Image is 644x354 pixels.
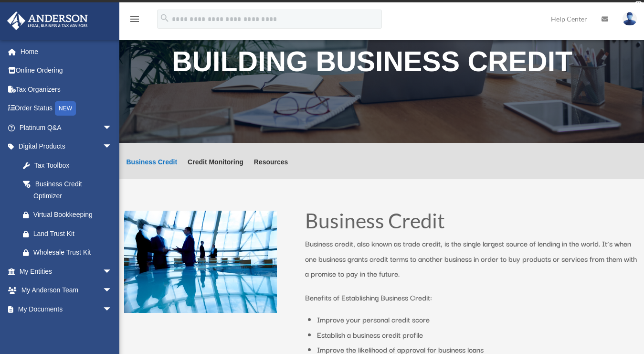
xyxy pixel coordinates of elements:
[13,156,127,175] a: Tax Toolbox
[305,211,639,236] h1: Business Credit
[129,17,140,25] a: menu
[172,48,591,81] h1: Building Business Credit
[305,236,639,290] p: Business credit, also known as trade credit, is the single largest source of lending in the world...
[124,211,277,313] img: business people talking in office
[7,99,127,118] a: Order StatusNEW
[103,137,122,157] span: arrow_drop_down
[33,209,115,221] div: Virtual Bookkeeping
[7,262,127,281] a: My Entitiesarrow_drop_down
[413,2,443,14] a: survey
[7,300,127,319] a: My Documentsarrow_drop_down
[159,13,170,23] i: search
[33,160,115,172] div: Tax Toolbox
[7,118,127,137] a: Platinum Q&Aarrow_drop_down
[33,178,110,202] div: Business Credit Optimizer
[7,80,127,99] a: Tax Organizers
[7,319,127,338] a: Online Learningarrow_drop_down
[623,12,637,26] img: User Pic
[201,2,410,14] div: Get a chance to win 6 months of Platinum for free just by filling out this
[13,224,127,243] a: Land Trust Kit
[4,11,91,30] img: Anderson Advisors Platinum Portal
[254,159,288,179] a: Resources
[7,281,127,300] a: My Anderson Teamarrow_drop_down
[7,42,127,61] a: Home
[7,137,127,156] a: Digital Productsarrow_drop_down
[33,247,115,258] div: Wholesale Trust Kit
[317,327,639,343] li: Establish a business credit profile
[188,159,243,179] a: Credit Monitoring
[55,101,76,116] div: NEW
[127,159,178,179] a: Business Credit
[103,319,122,338] span: arrow_drop_down
[33,228,115,240] div: Land Trust Kit
[7,61,127,80] a: Online Ordering
[317,312,639,327] li: Improve your personal credit score
[13,205,127,225] a: Virtual Bookkeeping
[635,1,642,7] div: close
[129,13,140,25] i: menu
[103,118,122,138] span: arrow_drop_down
[305,290,639,305] p: Benefits of Establishing Business Credit:
[103,300,122,319] span: arrow_drop_down
[103,262,122,281] span: arrow_drop_down
[103,281,122,300] span: arrow_drop_down
[13,243,127,262] a: Wholesale Trust Kit
[13,175,122,205] a: Business Credit Optimizer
